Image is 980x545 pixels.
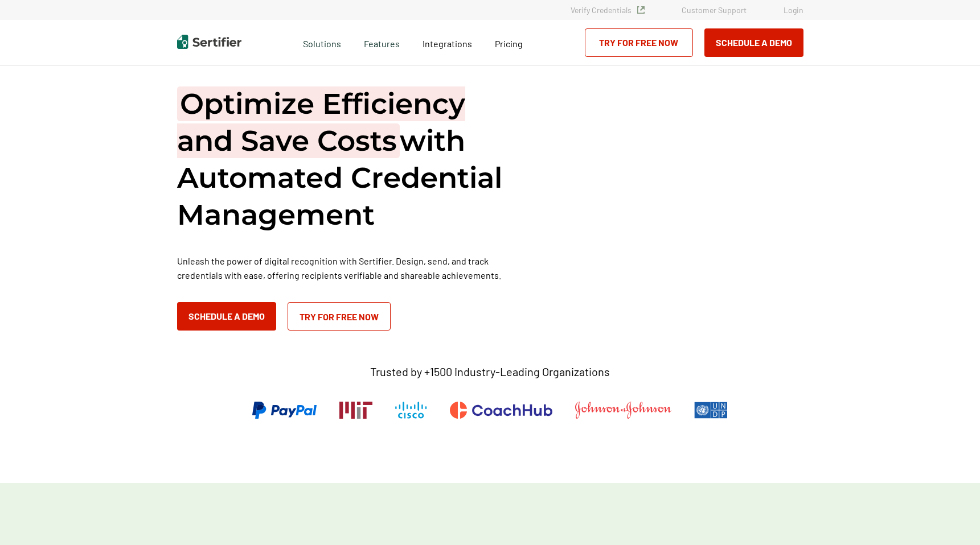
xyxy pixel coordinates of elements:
[252,402,317,419] img: PayPal
[288,302,391,331] a: Try for Free Now
[694,402,728,419] img: UNDP
[177,85,519,233] h1: with Automated Credential Management
[571,5,645,15] a: Verify Credentials
[177,254,519,282] p: Unleash the power of digital recognition with Sertifier. Design, send, and track credentials with...
[177,86,465,158] span: Optimize Efficiency and Save Costs
[575,402,671,419] img: Johnson & Johnson
[495,38,523,49] span: Pricing
[395,402,427,419] img: Cisco
[370,365,610,379] p: Trusted by +1500 Industry-Leading Organizations
[585,28,693,57] a: Try for Free Now
[364,35,400,49] span: Features
[495,35,523,49] a: Pricing
[423,35,472,49] a: Integrations
[682,5,747,15] a: Customer Support
[339,402,372,419] img: Massachusetts Institute of Technology
[637,6,645,14] img: Verified
[423,38,472,49] span: Integrations
[303,35,341,49] span: Solutions
[177,35,241,49] img: Sertifier | Digital Credentialing Platform
[784,5,803,15] a: Login
[450,402,552,419] img: CoachHub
